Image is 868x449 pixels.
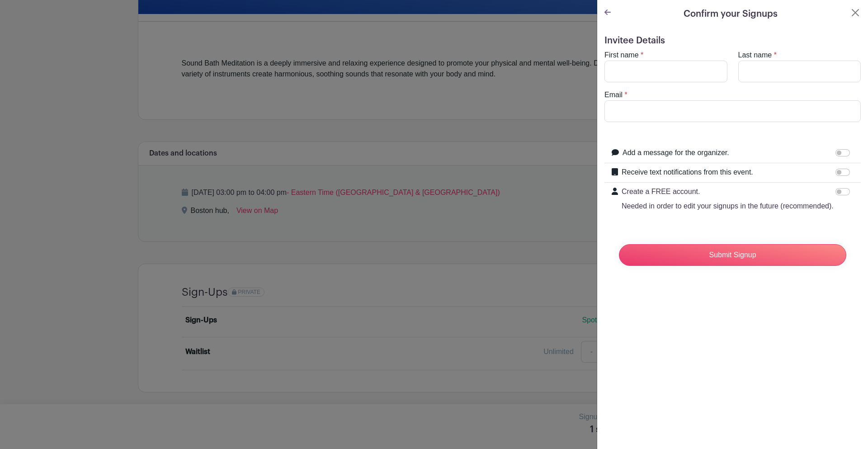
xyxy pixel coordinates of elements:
h5: Confirm your Signups [684,7,778,21]
h5: Invitee Details [604,35,861,46]
label: Receive text notifications from this event. [622,167,753,178]
label: First name [604,50,639,61]
p: Needed in order to edit your signups in the future (recommended). [622,201,834,212]
p: Create a FREE account. [622,186,834,197]
input: Submit Signup [619,244,846,266]
label: Add a message for the organizer. [623,147,729,158]
button: Close [850,7,861,18]
label: Last name [738,50,772,61]
label: Email [604,90,623,100]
